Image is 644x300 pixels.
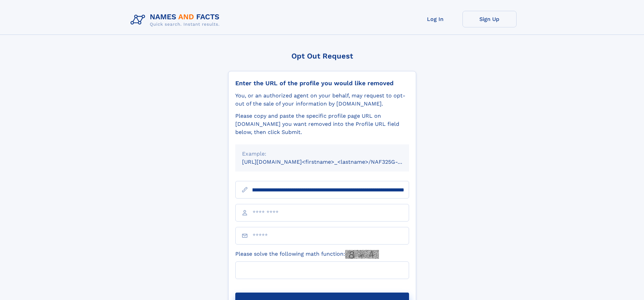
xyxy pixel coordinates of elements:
[235,250,379,259] label: Please solve the following math function:
[242,150,402,158] div: Example:
[242,159,422,165] small: [URL][DOMAIN_NAME]<firstname>_<lastname>/NAF325G-xxxxxxxx
[128,11,225,29] img: Logo Names and Facts
[235,112,409,136] div: Please copy and paste the specific profile page URL on [DOMAIN_NAME] you want removed into the Pr...
[235,79,409,87] div: Enter the URL of the profile you would like removed
[408,11,462,27] a: Log In
[228,52,416,60] div: Opt Out Request
[462,11,517,27] a: Sign Up
[235,92,409,108] div: You, or an authorized agent on your behalf, may request to opt-out of the sale of your informatio...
